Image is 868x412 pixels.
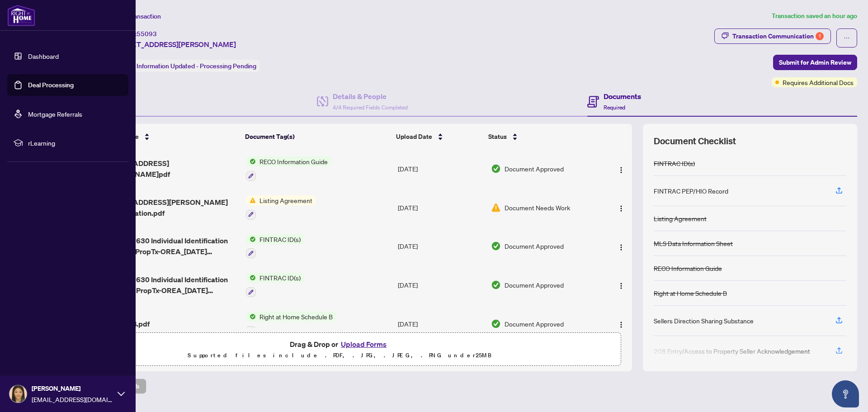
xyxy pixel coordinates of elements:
[28,110,82,118] a: Mortgage Referrals
[7,5,35,26] img: logo
[28,81,74,89] a: Deal Processing
[394,227,487,266] td: [DATE]
[246,156,256,166] img: Status Icon
[614,317,628,331] button: Logo
[618,321,625,328] img: Logo
[491,241,501,251] img: Document Status
[333,104,408,111] span: 4/4 Required Fields Completed
[333,91,408,102] h4: Details & People
[488,132,507,142] span: Status
[614,161,628,176] button: Logo
[654,135,736,147] span: Document Checklist
[618,205,625,212] img: Logo
[338,338,389,350] button: Upload Forms
[32,394,113,404] span: [EMAIL_ADDRESS][DOMAIN_NAME]
[100,158,239,180] span: [STREET_ADDRESS][PERSON_NAME]pdf
[779,55,851,70] span: Submit for Admin Review
[112,39,236,50] span: [STREET_ADDRESS][PERSON_NAME]
[816,32,824,40] div: 1
[96,124,241,149] th: (6) File Name
[256,156,331,166] span: RECO Information Guide
[246,273,304,297] button: Status IconFINTRAC ID(s)
[491,280,501,290] img: Document Status
[783,77,854,87] span: Requires Additional Docs
[100,235,239,257] span: FINTRAC - 630 Individual Identification Record B - PropTx-OREA_[DATE] 21_50_08.pdf
[112,60,260,72] div: Status:
[241,124,392,149] th: Document Tag(s)
[604,91,641,102] h4: Documents
[491,203,501,213] img: Document Status
[246,156,331,181] button: Status IconRECO Information Guide
[654,238,733,248] div: MLS Data Information Sheet
[137,30,157,38] span: 55093
[137,62,256,70] span: Information Updated - Processing Pending
[604,104,625,111] span: Required
[844,35,850,41] span: ellipsis
[773,55,857,70] button: Submit for Admin Review
[394,304,487,343] td: [DATE]
[654,316,754,326] div: Sellers Direction Sharing Substance
[28,138,122,148] span: rLearning
[246,195,316,220] button: Status IconListing Agreement
[654,158,695,168] div: FINTRAC ID(s)
[256,195,316,205] span: Listing Agreement
[394,188,487,227] td: [DATE]
[9,385,27,403] img: Profile Icon
[246,312,256,322] img: Status Icon
[100,274,239,296] span: FINTRAC - 630 Individual Identification Record A - PropTx-OREA_[DATE] 21_49_55.pdf
[505,164,564,174] span: Document Approved
[485,124,597,149] th: Status
[246,234,304,259] button: Status IconFINTRAC ID(s)
[654,263,722,273] div: RECO Information Guide
[394,149,487,188] td: [DATE]
[28,52,59,60] a: Dashboard
[491,164,501,174] img: Document Status
[618,166,625,174] img: Logo
[113,12,161,20] span: View Transaction
[505,319,564,329] span: Document Approved
[654,186,728,196] div: FINTRAC PEP/HIO Record
[246,234,256,244] img: Status Icon
[491,319,501,329] img: Document Status
[396,132,432,142] span: Upload Date
[246,195,256,205] img: Status Icon
[392,124,485,149] th: Upload Date
[256,273,304,283] span: FINTRAC ID(s)
[256,234,304,244] span: FINTRAC ID(s)
[832,380,859,407] button: Open asap
[654,213,707,223] div: Listing Agreement
[618,282,625,289] img: Logo
[614,278,628,292] button: Logo
[246,273,256,283] img: Status Icon
[654,288,727,298] div: Right at Home Schedule B
[58,333,621,366] span: Drag & Drop orUpload FormsSupported files include .PDF, .JPG, .JPEG, .PNG under25MB
[256,312,336,322] span: Right at Home Schedule B
[290,338,389,350] span: Drag & Drop or
[32,384,113,393] span: [PERSON_NAME]
[505,203,570,213] span: Document Needs Work
[618,244,625,251] img: Logo
[505,241,564,251] span: Document Approved
[64,350,615,361] p: Supported files include .PDF, .JPG, .JPEG, .PNG under 25 MB
[732,29,824,43] div: Transaction Communication
[614,200,628,215] button: Logo
[772,11,857,21] article: Transaction saved an hour ago
[614,239,628,253] button: Logo
[100,197,239,218] span: [STREET_ADDRESS][PERSON_NAME] Representation.pdf
[505,280,564,290] span: Document Approved
[714,28,831,44] button: Transaction Communication1
[246,312,336,336] button: Status IconRight at Home Schedule B
[394,265,487,304] td: [DATE]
